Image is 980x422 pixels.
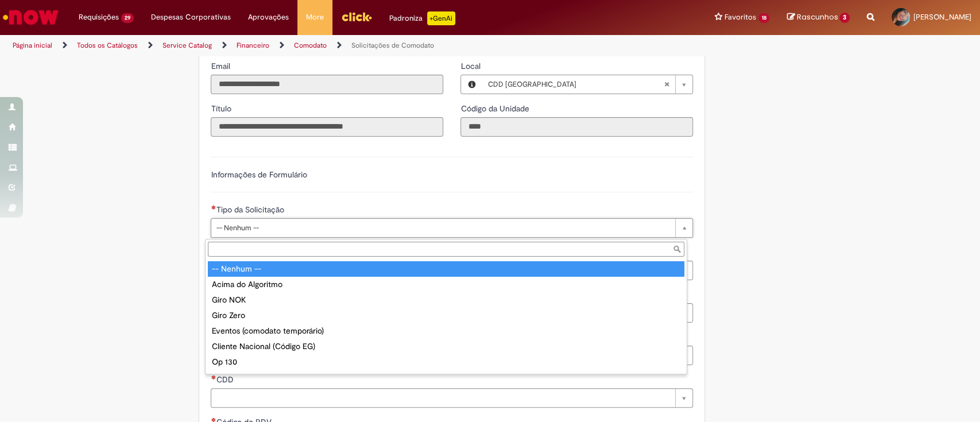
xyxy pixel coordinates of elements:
ul: Tipo da Solicitação [206,259,687,374]
div: Giro NOK [208,292,684,308]
div: Giro Zero [208,308,684,323]
div: Lista de Restrição [208,370,684,385]
div: Cliente Nacional (Código EG) [208,339,684,354]
div: Eventos (comodato temporário) [208,323,684,339]
div: Op 130 [208,354,684,370]
div: -- Nenhum -- [208,261,684,277]
div: Acima do Algoritmo [208,277,684,292]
